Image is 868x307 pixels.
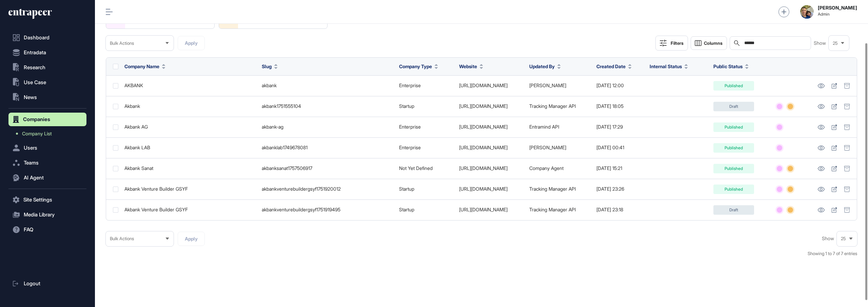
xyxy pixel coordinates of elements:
[8,46,86,59] button: Entradata
[713,164,754,173] div: Published
[23,197,52,203] span: Site Settings
[262,207,392,212] div: akbankventurebuildergsyf1751919495
[529,63,561,70] button: Updated By
[713,122,754,132] div: Published
[818,12,857,17] span: Admin
[399,63,438,70] button: Company Type
[399,207,452,212] div: Startup
[24,212,55,217] span: Media Library
[833,41,838,46] span: 25
[841,236,846,241] span: 25
[596,63,626,70] span: Created Date
[262,186,392,192] div: akbankventurebuildergsyf1751920012
[818,5,857,11] strong: [PERSON_NAME]
[399,186,452,192] div: Startup
[12,128,86,140] a: Company List
[24,95,37,100] span: News
[529,145,566,150] a: [PERSON_NAME]
[596,63,632,70] button: Created Date
[459,82,508,88] a: [URL][DOMAIN_NAME]
[23,117,50,122] span: Companies
[808,250,857,257] div: Showing 1 to 7 of 7 entries
[399,124,452,130] div: Enterprise
[110,41,134,46] span: Bulk Actions
[124,103,255,109] div: Akbank
[650,63,688,70] button: Internal Status
[8,193,86,207] button: Site Settings
[529,207,576,212] a: Tracking Manager API
[124,124,255,130] div: Akbank AG
[124,145,255,150] div: Akbank LAB
[529,103,576,109] a: Tracking Manager API
[459,186,508,192] a: [URL][DOMAIN_NAME]
[24,145,37,151] span: Users
[655,36,688,51] button: Filters
[713,205,754,215] div: Draft
[691,36,727,50] button: Columns
[24,160,39,166] span: Teams
[24,175,44,180] span: AI Agent
[529,63,555,70] span: Updated By
[713,102,754,111] div: Draft
[124,166,255,171] div: Akbank Sanat
[459,124,508,130] a: [URL][DOMAIN_NAME]
[704,41,723,46] span: Columns
[459,63,477,70] span: Website
[713,81,754,91] div: Published
[713,63,743,70] span: Public Status
[529,186,576,192] a: Tracking Manager API
[124,63,159,70] span: Company Name
[459,103,508,109] a: [URL][DOMAIN_NAME]
[800,5,814,19] img: admin-avatar
[814,40,826,46] span: Show
[596,207,643,212] div: [DATE] 23:18
[262,63,272,70] span: Slug
[671,40,684,46] div: Filters
[8,156,86,170] button: Teams
[22,131,52,136] span: Company List
[262,83,392,88] div: akbank
[262,166,392,171] div: akbanksanat1757506917
[124,83,255,88] div: AKBANK
[459,145,508,150] a: [URL][DOMAIN_NAME]
[24,35,50,40] span: Dashboard
[399,63,432,70] span: Company Type
[822,236,834,241] span: Show
[124,186,255,192] div: Akbank Venture Builder GSYF
[8,91,86,104] button: News
[399,83,452,88] div: Enterprise
[713,185,754,194] div: Published
[596,124,643,130] div: [DATE] 17:29
[529,124,559,130] a: Entramind API
[110,236,134,241] span: Bulk Actions
[596,186,643,192] div: [DATE] 23:26
[262,124,392,130] div: akbank-ag
[8,277,86,290] a: Logout
[8,171,86,185] button: AI Agent
[262,103,392,109] div: akbank1751555104
[24,227,33,232] span: FAQ
[8,113,86,126] button: Companies
[459,207,508,212] a: [URL][DOMAIN_NAME]
[459,63,483,70] button: Website
[124,207,255,212] div: Akbank Venture Builder GSYF
[459,165,508,171] a: [URL][DOMAIN_NAME]
[596,166,643,171] div: [DATE] 15:21
[262,63,278,70] button: Slug
[24,80,46,85] span: Use Case
[399,103,452,109] div: Startup
[399,145,452,150] div: Enterprise
[24,50,46,55] span: Entradata
[262,145,392,150] div: akbanklab1749678081
[24,281,40,286] span: Logout
[8,61,86,74] button: Research
[650,63,682,70] span: Internal Status
[24,65,45,70] span: Research
[596,145,643,150] div: [DATE] 00:41
[8,141,86,155] button: Users
[399,166,452,171] div: Not Yet Defined
[596,103,643,109] div: [DATE] 18:05
[713,143,754,153] div: Published
[529,82,566,88] a: [PERSON_NAME]
[124,63,165,70] button: Company Name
